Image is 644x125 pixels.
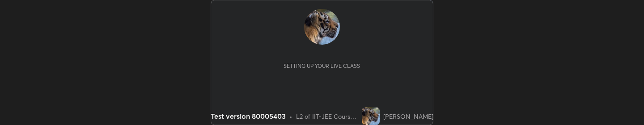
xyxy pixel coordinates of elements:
[284,62,360,69] div: Setting up your live class
[296,112,358,121] div: L2 of IIT-JEE Course on Physics
[289,112,292,121] div: •
[304,9,340,45] img: d5b3edce846c42f48428f40db643a916.file
[383,112,433,121] div: [PERSON_NAME]
[362,107,380,125] img: d5b3edce846c42f48428f40db643a916.file
[211,111,286,121] div: Test version 80005403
